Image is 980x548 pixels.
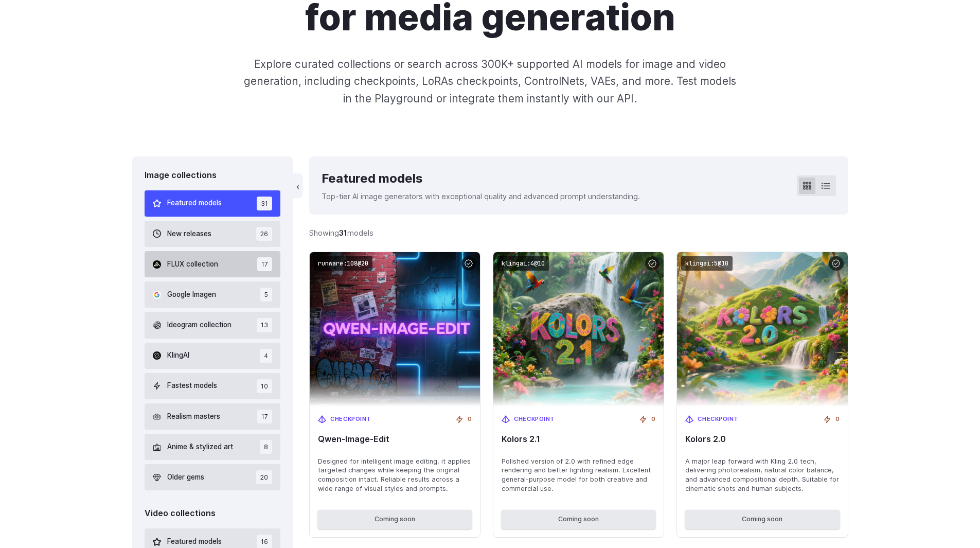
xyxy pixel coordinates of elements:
[145,169,281,182] div: Image collections
[502,434,655,444] span: Kolors 2.1
[145,251,281,277] button: FLUX collection 17
[502,510,655,528] button: Coming soon
[685,510,839,528] button: Coming soon
[502,457,655,494] span: Polished version of 2.0 with refined edge rendering and better lighting realism. Excellent genera...
[257,410,272,423] span: 17
[145,507,281,520] div: Video collections
[339,228,347,237] strong: 31
[685,457,839,494] span: A major leap forward with Kling 2.0 tech, delivering photorealism, natural color balance, and adv...
[260,349,272,363] span: 4
[167,289,216,300] span: Google Imagen
[167,380,217,392] span: Fastest models
[309,227,373,239] div: Showing models
[145,312,281,338] button: Ideogram collection 13
[257,318,272,332] span: 13
[322,169,640,188] div: Featured models
[145,434,281,460] button: Anime & stylized art 8
[514,415,555,424] span: Checkpoint
[257,379,272,393] span: 10
[256,470,272,484] span: 20
[145,343,281,369] button: KlingAI 4
[293,173,303,198] button: ‹
[167,472,204,483] span: Older gems
[167,228,211,240] span: New releases
[239,56,740,107] p: Explore curated collections or search across 300K+ supported AI models for image and video genera...
[145,281,281,308] button: Google Imagen 5
[493,252,664,407] img: Kolors 2.1
[167,259,218,270] span: FLUX collection
[681,256,733,271] code: klingai:5@10
[145,403,281,430] button: Realism masters 17
[318,457,472,494] span: Designed for intelligent image editing, it applies targeted changes while keeping the original co...
[698,415,739,424] span: Checkpoint
[497,256,549,271] code: klingai:4@10
[677,252,847,407] img: Kolors 2.0
[145,221,281,247] button: New releases 26
[167,411,220,422] span: Realism masters
[167,320,231,331] span: Ideogram collection
[318,510,472,528] button: Coming soon
[167,441,233,453] span: Anime & stylized art
[835,415,840,424] span: 0
[167,198,222,209] span: Featured models
[257,257,272,271] span: 17
[257,197,272,210] span: 31
[322,190,640,202] p: Top-tier AI image generators with exceptional quality and advanced prompt understanding.
[145,190,281,217] button: Featured models 31
[685,434,839,444] span: Kolors 2.0
[167,536,222,547] span: Featured models
[260,440,272,454] span: 8
[651,415,655,424] span: 0
[260,288,272,302] span: 5
[314,256,372,271] code: runware:108@20
[145,464,281,490] button: Older gems 20
[310,252,480,407] img: Qwen‑Image‑Edit
[318,434,472,444] span: Qwen‑Image‑Edit
[145,373,281,399] button: Fastest models 10
[256,227,272,241] span: 26
[468,415,472,424] span: 0
[330,415,371,424] span: Checkpoint
[167,350,189,361] span: KlingAI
